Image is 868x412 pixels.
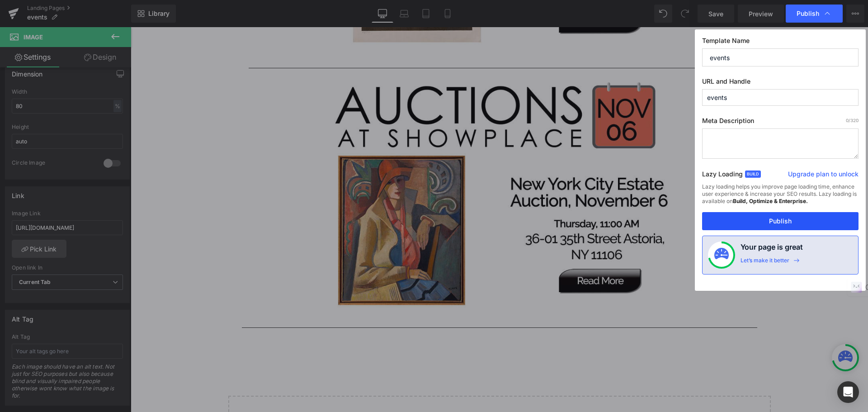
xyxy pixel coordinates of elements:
span: 0 [846,118,849,123]
img: onboarding-status.svg [714,248,729,262]
label: Template Name [702,37,859,48]
span: Publish [797,9,819,18]
label: URL and Handle [702,77,859,89]
div: Open Intercom Messenger [837,381,859,403]
label: Meta Description [702,117,859,128]
span: /320 [846,118,859,123]
span: Build [745,170,761,178]
strong: Build, Optimize & Enterprise. [733,198,808,204]
div: Let’s make it better [741,257,789,269]
div: Lazy loading helps you improve page loading time, enhance user experience & increase your SEO res... [702,183,859,212]
h4: Your page is great [741,242,803,257]
button: Publish [702,212,859,230]
a: Upgrade plan to unlock [788,170,859,182]
label: Lazy Loading [702,168,743,183]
